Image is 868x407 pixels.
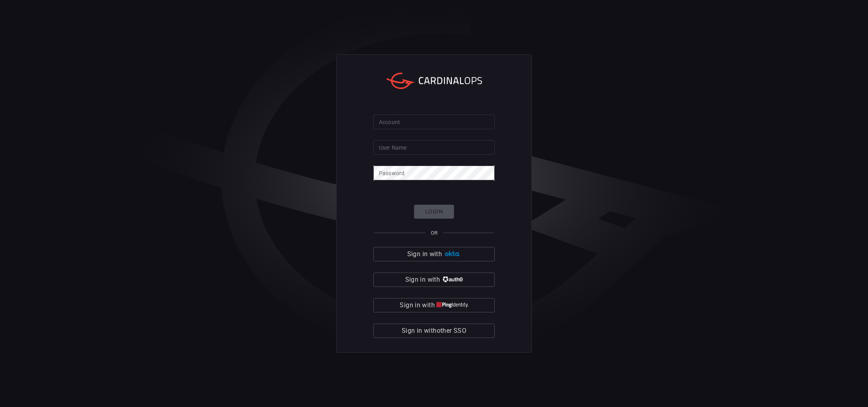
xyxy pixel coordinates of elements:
[373,115,495,129] input: Type your account
[442,277,463,283] img: vP8Hhh4KuCH8AavWKdZY7RZgAAAAASUVORK5CYII=
[373,247,495,261] button: Sign in with
[431,230,438,236] span: OR
[373,298,495,312] button: Sign in with
[373,140,495,155] input: Type your user name
[402,325,466,336] span: Sign in with other SSO
[407,249,442,260] span: Sign in with
[436,302,468,308] img: quu4iresuhQAAAABJRU5ErkJggg==
[400,300,434,311] span: Sign in with
[405,274,440,285] span: Sign in with
[444,251,461,257] img: Ad5vKXme8s1CQAAAABJRU5ErkJggg==
[373,273,495,287] button: Sign in with
[373,324,495,338] button: Sign in withother SSO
